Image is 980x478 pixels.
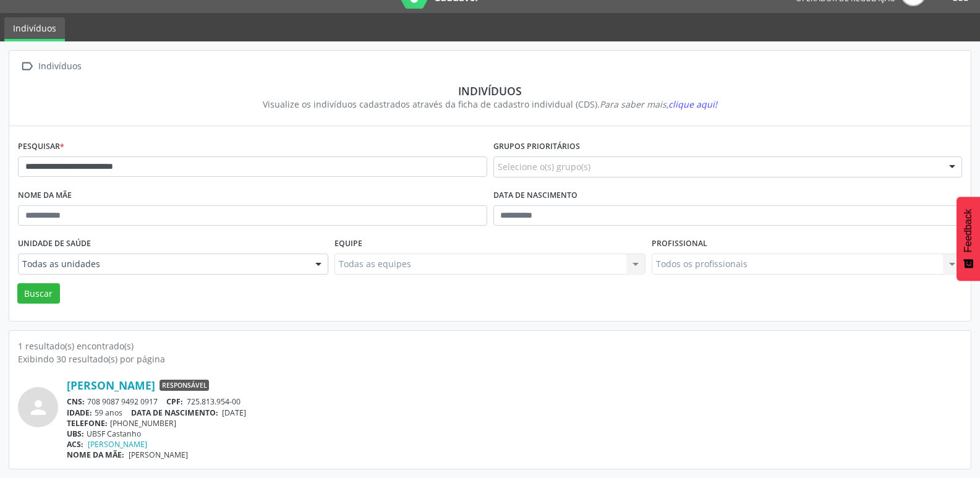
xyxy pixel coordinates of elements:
span: Feedback [963,209,974,252]
div: 1 resultado(s) encontrado(s) [18,339,962,352]
span: UBS: [67,429,84,439]
span: Selecione o(s) grupo(s) [498,160,590,173]
div: Indivíduos [36,58,83,75]
div: Exibindo 30 resultado(s) por página [18,352,962,365]
i:  [18,58,36,75]
span: TELEFONE: [67,418,108,429]
span: clique aqui! [668,98,717,110]
span: ACS: [67,439,83,450]
label: Grupos prioritários [493,137,580,156]
label: Equipe [334,234,362,254]
button: Buscar [17,283,60,304]
span: [DATE] [222,408,246,418]
i: person [27,396,49,419]
label: Data de nascimento [493,186,577,205]
span: CNS: [67,396,85,407]
span: DATA DE NASCIMENTO: [131,408,218,418]
div: Visualize os indivíduos cadastrados através da ficha de cadastro individual (CDS). [27,98,953,111]
span: IDADE: [67,408,92,418]
div: Indivíduos [27,84,953,98]
div: 59 anos [67,408,962,418]
label: Profissional [652,234,707,254]
label: Unidade de saúde [18,234,91,254]
i: Para saber mais, [600,98,717,110]
a: Indivíduos [4,17,65,41]
a: [PERSON_NAME] [88,439,147,450]
button: Feedback - Mostrar pesquisa [957,197,980,281]
div: [PHONE_NUMBER] [67,418,962,429]
a: [PERSON_NAME] [67,378,155,392]
div: UBSF Castanho [67,429,962,439]
span: 725.813.954-00 [187,396,241,407]
label: Nome da mãe [18,186,72,205]
span: Responsável [160,380,209,391]
span: CPF: [166,396,183,407]
label: Pesquisar [18,137,64,156]
span: [PERSON_NAME] [129,450,188,460]
a:  Indivíduos [18,58,83,75]
span: Todas as unidades [22,258,303,270]
span: NOME DA MÃE: [67,450,124,460]
div: 708 9087 9492 0917 [67,396,962,407]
